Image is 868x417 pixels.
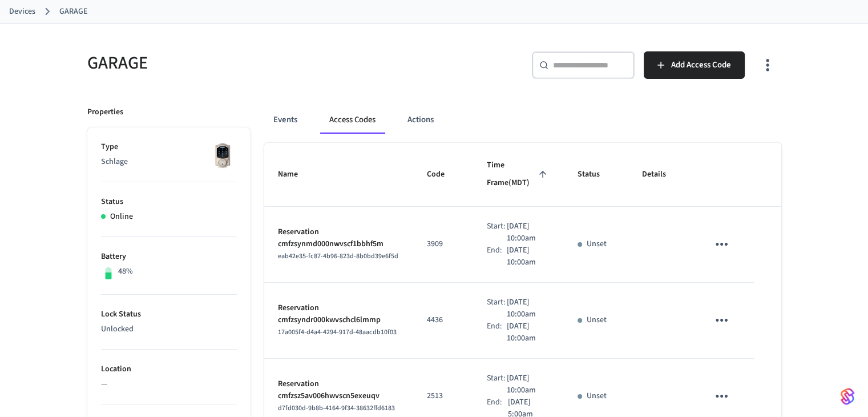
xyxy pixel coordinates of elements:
[587,390,607,402] p: Unset
[9,6,35,18] a: Devices
[671,58,731,73] span: Add Access Code
[264,106,306,134] button: Events
[101,141,237,153] p: Type
[427,314,459,326] p: 4436
[278,251,398,261] span: eab42e35-fc87-4b96-823d-8b0bd39e6f5d
[278,302,399,326] p: Reservation cmfzsyndr000kwvschcl6lmmp
[487,296,507,320] div: Start:
[278,166,313,183] span: Name
[101,323,237,335] p: Unlocked
[59,6,87,18] a: GARAGE
[587,238,607,250] p: Unset
[101,363,237,375] p: Location
[278,226,399,250] p: Reservation cmfzsynmd000nwvscf1bbhf5m
[87,106,123,118] p: Properties
[587,314,607,326] p: Unset
[507,372,551,396] p: [DATE] 10:00am
[642,166,681,183] span: Details
[101,378,237,390] p: —
[507,296,551,320] p: [DATE] 10:00am
[487,320,507,344] div: End:
[427,166,459,183] span: Code
[507,220,551,244] p: [DATE] 10:00am
[208,141,237,170] img: Schlage Sense Smart Deadbolt with Camelot Trim, Front
[487,244,507,268] div: End:
[278,378,399,402] p: Reservation cmfzsz5av006hwvscn5exeuqv
[320,106,385,134] button: Access Codes
[487,220,507,244] div: Start:
[644,51,745,79] button: Add Access Code
[507,244,551,268] p: [DATE] 10:00am
[278,403,395,413] span: d7fd030d-9b8b-4164-9f34-38632ffd6183
[101,196,237,208] p: Status
[118,266,133,278] p: 48%
[278,327,397,337] span: 17a005f4-d4a4-4294-917d-48aacdb10f03
[427,238,459,250] p: 3909
[427,390,459,402] p: 2513
[487,157,550,193] span: Time Frame(MDT)
[578,166,615,183] span: Status
[87,51,427,75] h5: GARAGE
[487,372,507,396] div: Start:
[110,211,133,223] p: Online
[841,387,854,406] img: SeamLogoGradient.69752ec5.svg
[101,156,237,168] p: Schlage
[264,106,781,134] div: ant example
[398,106,443,134] button: Actions
[101,308,237,320] p: Lock Status
[507,320,551,344] p: [DATE] 10:00am
[101,251,237,263] p: Battery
